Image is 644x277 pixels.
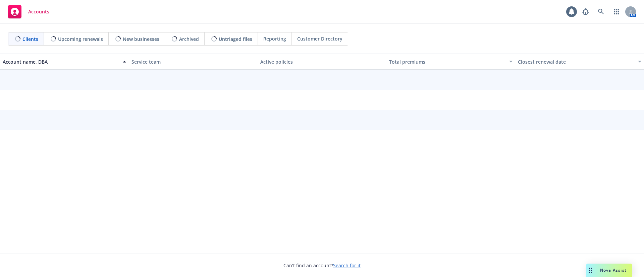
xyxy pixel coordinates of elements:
[600,267,627,273] span: Nova Assist
[58,36,103,43] span: Upcoming renewals
[586,264,632,277] button: Nova Assist
[219,36,252,43] span: Untriaged files
[586,264,595,277] div: Drag to move
[129,54,258,70] button: Service team
[123,36,159,43] span: New businesses
[260,58,384,65] div: Active policies
[5,2,52,21] a: Accounts
[179,36,199,43] span: Archived
[283,262,361,269] span: Can't find an account?
[594,5,608,18] a: Search
[579,5,592,18] a: Report a Bug
[515,54,644,70] button: Closest renewal date
[333,262,361,269] a: Search for it
[131,58,255,65] div: Service team
[3,58,119,65] div: Account name, DBA
[22,36,38,43] span: Clients
[28,9,49,14] span: Accounts
[610,5,623,18] a: Switch app
[258,54,386,70] button: Active policies
[386,54,515,70] button: Total premiums
[389,58,505,65] div: Total premiums
[297,35,342,42] span: Customer Directory
[263,35,286,42] span: Reporting
[518,58,634,65] div: Closest renewal date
